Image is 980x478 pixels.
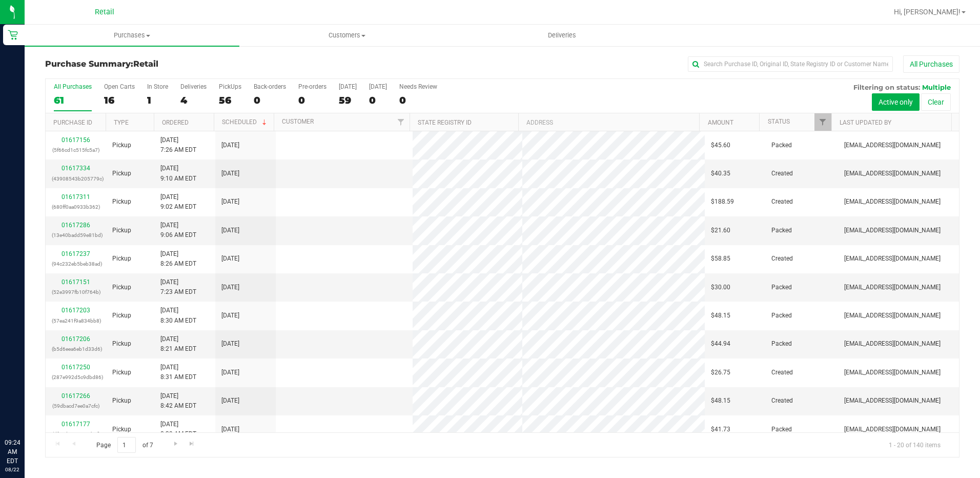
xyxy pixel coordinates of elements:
[5,466,20,473] p: 08/22
[239,25,454,46] a: Customers
[221,368,239,377] span: [DATE]
[160,420,196,439] span: [DATE] 8:39 AM EDT
[25,31,239,40] span: Purchases
[117,437,136,453] input: 1
[62,278,90,286] a: 01617151
[52,372,100,382] p: (287e992d5c9dbd86)
[62,250,90,257] a: 01617237
[903,55,959,73] button: All Purchases
[221,226,239,235] span: [DATE]
[872,93,920,111] button: Active only
[221,283,239,292] span: [DATE]
[399,83,437,90] div: Needs Review
[771,368,793,377] span: Created
[62,335,90,343] a: 01617206
[771,197,793,207] span: Created
[8,30,18,40] inline-svg: Retail
[62,421,90,428] a: 01617177
[147,94,168,106] div: 1
[840,119,891,126] a: Last Updated By
[711,169,730,178] span: $40.35
[160,334,196,354] span: [DATE] 8:21 AM EDT
[844,425,941,434] span: [EMAIL_ADDRESS][DOMAIN_NAME]
[54,83,92,90] div: All Purchases
[844,283,941,292] span: [EMAIL_ADDRESS][DOMAIN_NAME]
[62,392,90,400] a: 01617266
[711,339,730,349] span: $44.94
[112,396,131,406] span: Pickup
[104,83,135,90] div: Open Carts
[844,169,941,178] span: [EMAIL_ADDRESS][DOMAIN_NAME]
[62,307,90,314] a: 01617203
[180,83,207,90] div: Deliveries
[844,141,941,150] span: [EMAIL_ADDRESS][DOMAIN_NAME]
[369,83,387,90] div: [DATE]
[112,197,131,207] span: Pickup
[282,118,314,125] a: Customer
[52,401,100,411] p: (59dbacd7ee0a7cfc)
[52,344,100,354] p: (b5d6eea6eb1d33d6)
[298,83,326,90] div: Pre-orders
[221,425,239,434] span: [DATE]
[771,425,792,434] span: Packed
[45,59,350,69] h3: Purchase Summary:
[771,254,793,264] span: Created
[112,425,131,434] span: Pickup
[393,113,410,131] a: Filter
[844,254,941,264] span: [EMAIL_ADDRESS][DOMAIN_NAME]
[921,93,951,111] button: Clear
[180,94,207,106] div: 4
[160,391,196,411] span: [DATE] 8:42 AM EDT
[339,83,357,90] div: [DATE]
[62,165,90,172] a: 01617334
[52,316,100,326] p: (57ea241f9a834bb8)
[95,8,114,16] span: Retail
[5,438,20,466] p: 09:24 AM EDT
[844,339,941,349] span: [EMAIL_ADDRESS][DOMAIN_NAME]
[771,396,793,406] span: Created
[814,113,831,131] a: Filter
[221,169,239,178] span: [DATE]
[160,363,196,382] span: [DATE] 8:31 AM EDT
[62,364,90,371] a: 01617250
[160,164,196,183] span: [DATE] 9:10 AM EDT
[771,283,792,292] span: Packed
[219,83,241,90] div: PickUps
[52,145,100,155] p: (5f66cd1c515fc5a7)
[711,368,730,377] span: $26.75
[221,254,239,264] span: [DATE]
[922,83,951,91] span: Multiple
[844,396,941,406] span: [EMAIL_ADDRESS][DOMAIN_NAME]
[221,141,239,150] span: [DATE]
[52,230,100,240] p: (13e40badd59e81bd)
[844,197,941,207] span: [EMAIL_ADDRESS][DOMAIN_NAME]
[534,31,590,40] span: Deliveries
[52,287,100,297] p: (52e3997fb10f764b)
[10,396,41,427] iframe: Resource center
[771,169,793,178] span: Created
[160,249,196,269] span: [DATE] 8:26 AM EDT
[52,259,100,269] p: (94c232eb5beb38ad)
[62,193,90,201] a: 01617311
[221,197,239,207] span: [DATE]
[768,118,790,125] a: Status
[114,119,129,126] a: Type
[219,94,241,106] div: 56
[711,197,734,207] span: $188.59
[25,25,239,46] a: Purchases
[688,56,893,72] input: Search Purchase ID, Original ID, State Registry ID or Customer Name...
[112,368,131,377] span: Pickup
[88,437,161,453] span: Page of 7
[853,83,920,91] span: Filtering on status:
[112,311,131,321] span: Pickup
[771,141,792,150] span: Packed
[221,339,239,349] span: [DATE]
[844,368,941,377] span: [EMAIL_ADDRESS][DOMAIN_NAME]
[881,437,949,452] span: 1 - 20 of 140 items
[254,94,286,106] div: 0
[160,221,196,240] span: [DATE] 9:06 AM EDT
[844,226,941,235] span: [EMAIL_ADDRESS][DOMAIN_NAME]
[418,119,472,126] a: State Registry ID
[52,429,100,439] p: (df34dc2e2197cb8f)
[112,254,131,264] span: Pickup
